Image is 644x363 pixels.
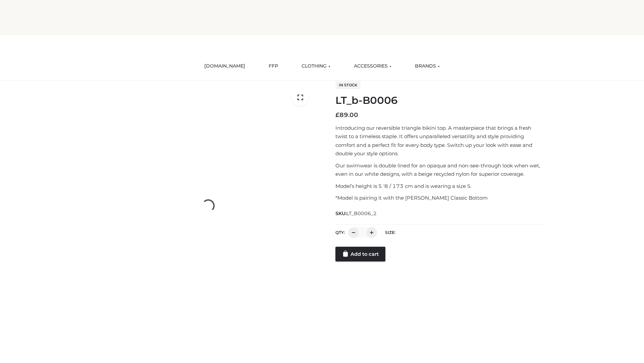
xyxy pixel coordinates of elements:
span: SKU: [335,209,377,217]
a: Add to cart [335,247,385,261]
span: In stock [335,81,361,89]
a: [DOMAIN_NAME] [199,59,250,74]
p: Our swimwear is double lined for an opaque and non-see-through look when wet, even in our white d... [335,161,544,178]
bdi: 89.00 [335,111,358,119]
label: Size: [385,230,395,235]
h1: LT_b-B0006 [335,94,544,107]
p: Introducing our reversible triangle bikini top. A masterpiece that brings a fresh twist to a time... [335,124,544,158]
a: FFP [264,59,283,74]
a: ACCESSORIES [349,59,396,74]
p: *Model is pairing it with the [PERSON_NAME] Classic Bottom [335,194,544,202]
span: £ [335,111,339,119]
a: BRANDS [410,59,445,74]
label: QTY: [335,230,345,235]
a: CLOTHING [297,59,335,74]
span: LT_B0006_2 [346,210,377,216]
p: Model’s height is 5 ‘8 / 173 cm and is wearing a size S. [335,182,544,191]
